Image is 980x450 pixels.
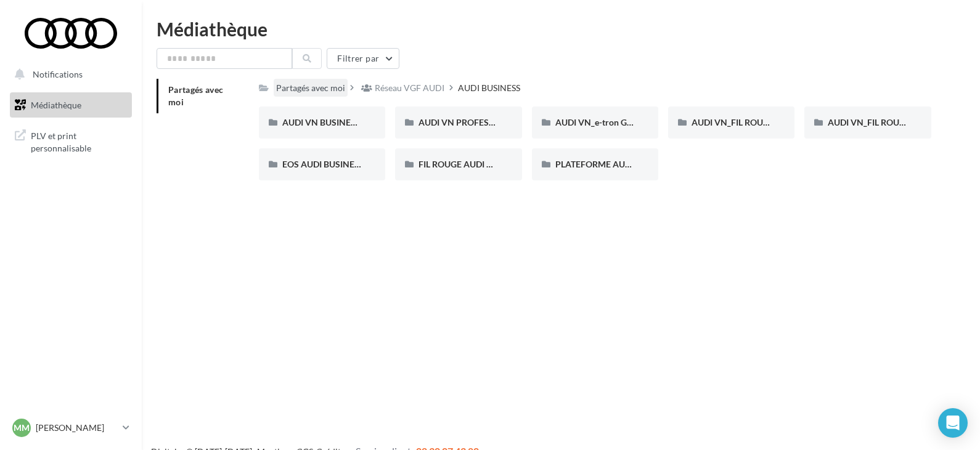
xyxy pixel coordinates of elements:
[168,84,224,107] span: Partagés avec moi
[282,159,364,169] span: EOS AUDI BUSINESS
[7,92,134,118] a: Médiathèque
[31,127,127,154] span: PLV et print personnalisable
[555,159,676,169] span: PLATEFORME AUDI BUSINESS
[14,422,30,434] span: MM
[31,100,81,110] span: Médiathèque
[33,69,83,79] span: Notifications
[7,123,134,159] a: PLV et print personnalisable
[692,117,809,127] span: AUDI VN_FIL ROUGE_B2B_Q4
[375,82,444,94] div: Réseau VGF AUDI
[7,62,129,87] button: Notifications
[327,48,399,69] button: Filtrer par
[555,117,699,127] span: AUDI VN_e-tron GT_AUDI BUSINESS
[10,416,132,440] a: MM [PERSON_NAME]
[276,82,345,94] div: Partagés avec moi
[157,20,965,38] div: Médiathèque
[36,422,118,434] p: [PERSON_NAME]
[282,117,465,127] span: AUDI VN BUSINESS JUIN JPO AUDI BUSINESS
[938,408,968,438] div: Open Intercom Messenger
[419,159,549,169] span: FIL ROUGE AUDI BUSINESS 2025
[419,117,715,127] span: AUDI VN PROFESSIONNELS TRANSPORT DE PERSONNES AUDI BUSINESS
[458,82,520,94] div: AUDI BUSINESS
